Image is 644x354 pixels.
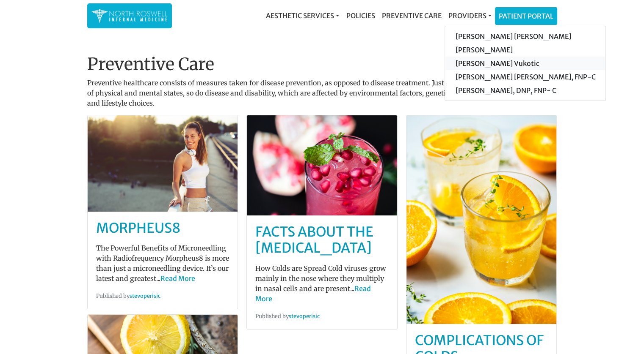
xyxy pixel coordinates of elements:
a: Preventive Care [378,7,445,24]
h1: Preventive Care [87,54,557,74]
a: Patient Portal [495,8,557,25]
small: Published by [255,313,320,319]
img: post-default-4.jpg [406,115,557,324]
a: Read More [160,274,195,283]
a: Providers [445,7,495,24]
a: stevoperisic [130,292,160,299]
p: How Colds are Spread Cold viruses grow mainly in the nose where they multiply in nasal cells and ... [255,263,389,304]
a: Aesthetic Services [263,7,343,24]
a: Policies [343,7,378,24]
small: Published by [96,292,160,299]
p: Preventive healthcare consists of measures taken for disease prevention, as opposed to disease tr... [87,78,557,108]
a: MORPHEUS8 [96,220,181,237]
a: [PERSON_NAME] Vukotic [445,57,605,70]
a: [PERSON_NAME] [PERSON_NAME], FNP-C [445,70,605,84]
a: [PERSON_NAME] [PERSON_NAME] [445,30,605,43]
a: stevoperisic [289,313,320,319]
p: The Powerful Benefits of Microneedling with Radiofrequency Morpheus8 is more than just a micronee... [96,243,229,283]
a: Read More [255,284,371,303]
a: Facts About The [MEDICAL_DATA] [255,223,373,256]
img: North Roswell Internal Medicine [91,8,168,24]
img: post-default-5.jpg [247,115,397,215]
a: [PERSON_NAME], DNP, FNP- C [445,84,605,97]
a: [PERSON_NAME] [445,43,605,57]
